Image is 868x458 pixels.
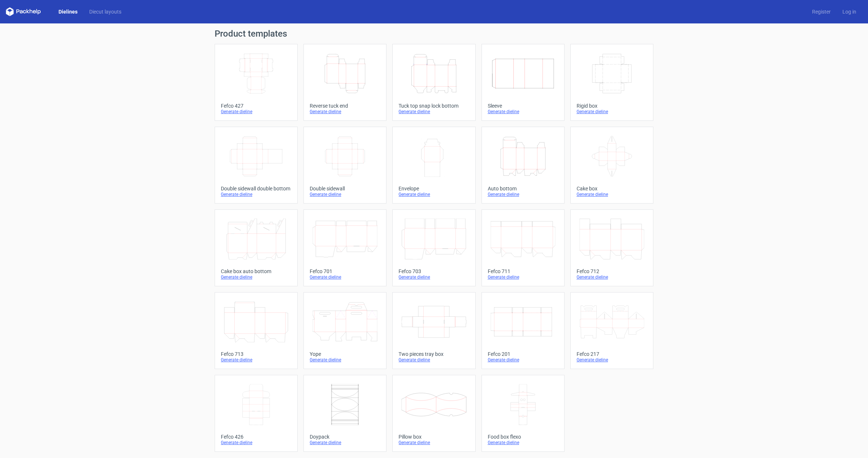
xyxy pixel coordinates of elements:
[392,209,475,286] a: Fefco 703Generate dieline
[577,274,647,280] div: Generate dieline
[392,375,475,452] a: Pillow boxGenerate dieline
[215,209,298,286] a: Cake box auto bottomGenerate dieline
[482,292,565,369] a: Fefco 201Generate dieline
[806,8,837,15] a: Register
[399,440,469,446] div: Generate dieline
[310,103,380,109] div: Reverse tuck end
[310,434,380,440] div: Doypack
[221,191,291,197] div: Generate dieline
[215,292,298,369] a: Fefco 713Generate dieline
[399,434,469,440] div: Pillow box
[399,274,469,280] div: Generate dieline
[215,127,298,204] a: Double sidewall double bottomGenerate dieline
[83,8,127,15] a: Diecut layouts
[577,351,647,357] div: Fefco 217
[53,8,83,15] a: Dielines
[577,103,647,109] div: Rigid box
[303,127,386,204] a: Double sidewallGenerate dieline
[399,103,469,109] div: Tuck top snap lock bottom
[399,351,469,357] div: Two pieces tray box
[303,292,386,369] a: YopeGenerate dieline
[488,186,558,191] div: Auto bottom
[488,274,558,280] div: Generate dieline
[221,103,291,109] div: Fefco 427
[303,375,386,452] a: DoypackGenerate dieline
[482,375,565,452] a: Food box flexoGenerate dieline
[399,268,469,274] div: Fefco 703
[399,357,469,363] div: Generate dieline
[221,186,291,191] div: Double sidewall double bottom
[221,274,291,280] div: Generate dieline
[482,44,565,121] a: SleeveGenerate dieline
[215,375,298,452] a: Fefco 426Generate dieline
[392,292,475,369] a: Two pieces tray boxGenerate dieline
[399,186,469,191] div: Envelope
[570,292,653,369] a: Fefco 217Generate dieline
[310,191,380,197] div: Generate dieline
[488,109,558,115] div: Generate dieline
[310,268,380,274] div: Fefco 701
[488,440,558,446] div: Generate dieline
[482,127,565,204] a: Auto bottomGenerate dieline
[303,44,386,121] a: Reverse tuck endGenerate dieline
[482,209,565,286] a: Fefco 711Generate dieline
[577,191,647,197] div: Generate dieline
[399,191,469,197] div: Generate dieline
[488,191,558,197] div: Generate dieline
[392,44,475,121] a: Tuck top snap lock bottomGenerate dieline
[570,209,653,286] a: Fefco 712Generate dieline
[215,44,298,121] a: Fefco 427Generate dieline
[399,109,469,115] div: Generate dieline
[570,127,653,204] a: Cake boxGenerate dieline
[577,109,647,115] div: Generate dieline
[310,440,380,446] div: Generate dieline
[221,434,291,440] div: Fefco 426
[221,268,291,274] div: Cake box auto bottom
[310,357,380,363] div: Generate dieline
[310,109,380,115] div: Generate dieline
[310,274,380,280] div: Generate dieline
[577,357,647,363] div: Generate dieline
[488,103,558,109] div: Sleeve
[221,109,291,115] div: Generate dieline
[577,268,647,274] div: Fefco 712
[488,434,558,440] div: Food box flexo
[221,351,291,357] div: Fefco 713
[488,268,558,274] div: Fefco 711
[310,351,380,357] div: Yope
[837,8,862,15] a: Log in
[488,351,558,357] div: Fefco 201
[577,186,647,191] div: Cake box
[392,127,475,204] a: EnvelopeGenerate dieline
[488,357,558,363] div: Generate dieline
[303,209,386,286] a: Fefco 701Generate dieline
[221,440,291,446] div: Generate dieline
[570,44,653,121] a: Rigid boxGenerate dieline
[215,29,653,38] h1: Product templates
[221,357,291,363] div: Generate dieline
[310,186,380,191] div: Double sidewall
